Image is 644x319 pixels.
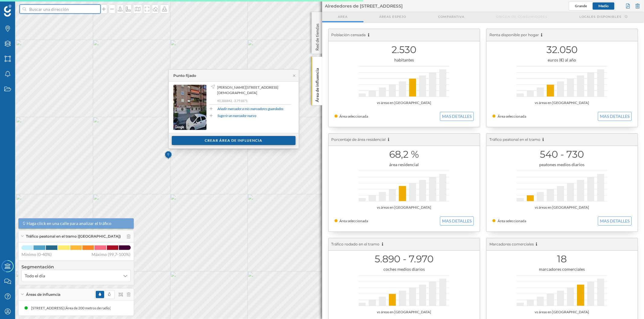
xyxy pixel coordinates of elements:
a: Sugerir un marcador nuevo [217,113,256,118]
div: vs áreas en [GEOGRAPHIC_DATA] [335,204,474,210]
span: Áreas de influencia [26,292,60,297]
p: Red de tiendas [314,21,320,51]
span: Alrededores de [STREET_ADDRESS] [325,3,403,9]
div: Marcadores comerciales [486,238,638,251]
span: Área seleccionada [340,219,368,223]
span: Haga click en una calle para analizar el tráfico [27,220,112,226]
div: vs áreas en [GEOGRAPHIC_DATA] [492,204,632,210]
span: Mínimo (0-40%) [21,251,52,257]
div: vs áreas en [GEOGRAPHIC_DATA] [492,309,632,315]
h1: 2.530 [335,44,474,55]
div: Porcentaje de área residencial [328,134,480,146]
h1: 18 [492,253,632,265]
img: Marker [165,149,172,161]
h4: Segmentación [21,264,131,270]
span: Soporte [12,4,34,10]
span: Área seleccionada [340,114,368,118]
button: MAS DETALLES [598,112,632,121]
div: Punto fijado [173,73,196,78]
span: Grande [575,4,587,8]
div: vs áreas en [GEOGRAPHIC_DATA] [335,100,474,106]
div: vs áreas en [GEOGRAPHIC_DATA] [335,309,474,315]
span: Áreas espejo [380,14,406,19]
p: Área de influencia [314,66,320,102]
span: Máximo (99,7-100%) [92,251,131,257]
span: Área seleccionada [498,219,526,223]
button: MAS DETALLES [598,216,632,226]
div: Tráfico peatonal en el tramo [486,134,638,146]
span: Comparativa [438,14,464,19]
span: Todo el día [25,273,45,279]
div: área residencial [335,162,474,168]
div: marcadores comerciales [492,266,632,272]
a: Añadir marcador a mis marcadores guardados [217,106,284,112]
div: habitantes [335,57,474,63]
div: coches medios diarios [335,266,474,272]
span: Medio [598,4,609,8]
div: euros (€) al año [492,57,632,63]
div: Renta disponible por hogar [486,29,638,41]
h1: 540 - 730 [492,149,632,160]
button: MAS DETALLES [440,112,474,121]
div: Población censada [328,29,480,41]
span: Origen de consumidores [496,14,547,19]
span: Área seleccionada [498,114,526,118]
span: [PERSON_NAME][STREET_ADDRESS][DEMOGRAPHIC_DATA] [217,85,290,96]
p: 40,388842, -3,751871 [217,99,291,103]
h1: 68,2 % [335,149,474,160]
div: vs áreas en [GEOGRAPHIC_DATA] [492,100,632,106]
img: Geoblink Logo [4,5,11,17]
img: streetview [173,85,207,130]
div: Tráfico rodado en el tramo [328,238,480,251]
button: MAS DETALLES [440,216,474,226]
h1: 5.890 - 7.970 [335,253,474,265]
span: Area [338,14,348,19]
h1: 32.050 [492,44,632,55]
span: Locales disponibles [579,14,621,19]
span: Tráfico peatonal en el tramo ([GEOGRAPHIC_DATA]) [26,234,121,239]
div: [STREET_ADDRESS] (Área de 200 metros de radio) [31,305,114,311]
div: peatones medios diarios [492,162,632,168]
